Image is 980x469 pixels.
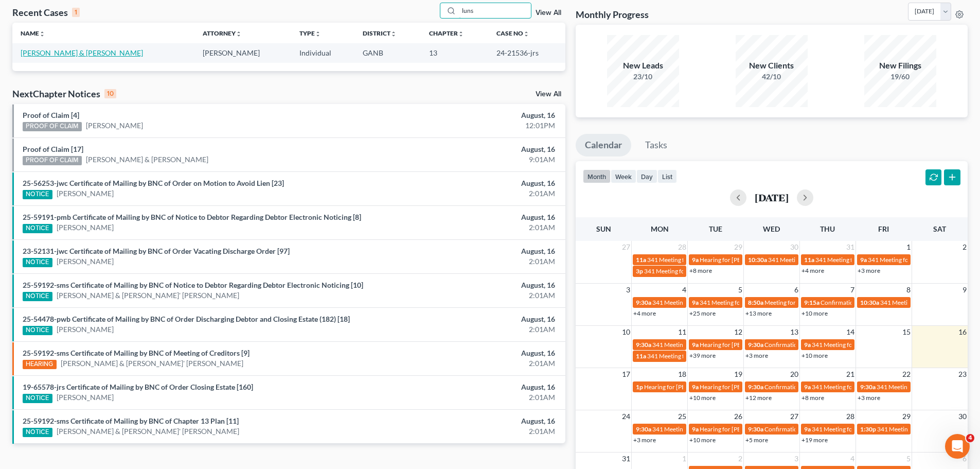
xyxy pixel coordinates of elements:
[789,326,799,338] span: 13
[801,352,828,359] a: +10 more
[23,292,52,301] div: NOTICE
[384,280,555,290] div: August, 16
[957,326,968,338] span: 16
[657,169,677,183] button: list
[860,299,879,306] span: 10:30a
[236,31,242,37] i: unfold_more
[845,241,856,253] span: 31
[845,368,856,380] span: 21
[57,426,239,437] a: [PERSON_NAME] & [PERSON_NAME]' [PERSON_NAME]
[429,29,464,37] a: Chapterunfold_more
[621,326,631,338] span: 10
[804,299,819,306] span: 9:15a
[733,326,743,338] span: 12
[801,436,828,444] a: +19 more
[633,436,656,444] a: +3 more
[611,169,636,183] button: week
[652,425,745,433] span: 341 Meeting for [PERSON_NAME]
[878,224,889,233] span: Fri
[689,394,716,402] a: +10 more
[858,394,880,402] a: +3 more
[845,410,856,423] span: 28
[700,425,780,433] span: Hearing for [PERSON_NAME]
[804,383,811,391] span: 9a
[291,43,354,62] td: Individual
[804,425,811,433] span: 9a
[23,349,250,357] a: 25-59192-sms Certificate of Mailing by BNC of Meeting of Creditors [9]
[801,309,828,317] a: +10 more
[57,392,114,403] a: [PERSON_NAME]
[194,43,291,62] td: [PERSON_NAME]
[755,192,789,203] h2: [DATE]
[384,256,555,267] div: 2:01AM
[86,154,208,165] a: [PERSON_NAME] & [PERSON_NAME]
[737,453,743,465] span: 2
[689,267,712,274] a: +8 more
[651,224,669,233] span: Mon
[299,29,321,37] a: Typeunfold_more
[860,425,876,433] span: 1:30p
[677,368,687,380] span: 18
[12,6,80,19] div: Recent Cases
[203,29,242,37] a: Attorneyunfold_more
[709,224,722,233] span: Tue
[957,410,968,423] span: 30
[621,368,631,380] span: 17
[801,267,824,274] a: +4 more
[789,241,799,253] span: 30
[677,241,687,253] span: 28
[745,436,768,444] a: +5 more
[804,341,811,349] span: 9a
[647,256,740,264] span: 341 Meeting for [PERSON_NAME]
[21,48,143,57] a: [PERSON_NAME] & [PERSON_NAME]
[901,326,912,338] span: 15
[748,341,763,349] span: 9:30a
[12,88,116,100] div: NextChapter Notices
[905,453,912,465] span: 5
[23,281,363,289] a: 25-59192-sms Certificate of Mailing by BNC of Notice to Debtor Regarding Debtor Electronic Notici...
[961,241,968,253] span: 2
[692,256,699,264] span: 9a
[789,368,799,380] span: 20
[384,154,555,165] div: 9:01AM
[384,144,555,154] div: August, 16
[745,309,772,317] a: +13 more
[636,299,651,306] span: 9:30a
[421,43,488,62] td: 13
[23,428,52,437] div: NOTICE
[681,453,687,465] span: 1
[652,299,745,306] span: 341 Meeting for [PERSON_NAME]
[748,383,763,391] span: 9:30a
[793,453,799,465] span: 3
[647,352,740,360] span: 341 Meeting for [PERSON_NAME]
[384,222,555,233] div: 2:01AM
[692,341,699,349] span: 9a
[733,241,743,253] span: 29
[905,241,912,253] span: 1
[21,29,45,37] a: Nameunfold_more
[315,31,321,37] i: unfold_more
[763,224,780,233] span: Wed
[745,394,772,402] a: +12 more
[23,247,290,255] a: 23-52131-jwc Certificate of Mailing by BNC of Order Vacating Discharge Order [97]
[39,31,45,37] i: unfold_more
[384,324,555,335] div: 2:01AM
[384,392,555,403] div: 2:01AM
[536,91,561,98] a: View All
[880,299,973,306] span: 341 Meeting for [PERSON_NAME]
[621,241,631,253] span: 27
[636,352,646,360] span: 11a
[72,8,80,17] div: 1
[57,256,114,267] a: [PERSON_NAME]
[905,284,912,296] span: 8
[583,169,611,183] button: month
[804,256,814,264] span: 11a
[644,267,791,275] span: 341 Meeting for [PERSON_NAME] & [PERSON_NAME]
[384,246,555,256] div: August, 16
[966,434,974,442] span: 4
[700,256,780,264] span: Hearing for [PERSON_NAME]
[57,324,114,335] a: [PERSON_NAME]
[748,299,763,306] span: 8:50a
[61,358,243,369] a: [PERSON_NAME] & [PERSON_NAME]' [PERSON_NAME]
[576,134,631,157] a: Calendar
